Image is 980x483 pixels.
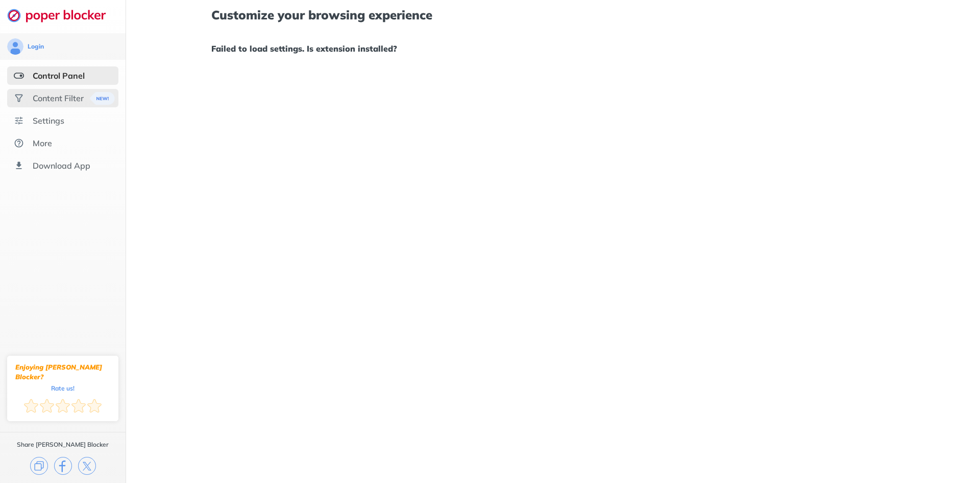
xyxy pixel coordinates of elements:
[33,138,52,148] div: More
[87,92,112,105] img: menuBanner.svg
[14,138,24,148] img: about.svg
[33,93,84,103] div: Content Filter
[78,457,96,475] img: x.svg
[15,362,110,382] div: Enjoying [PERSON_NAME] Blocker?
[33,71,85,81] div: Control Panel
[54,457,72,475] img: facebook.svg
[33,160,90,171] div: Download App
[14,116,24,126] img: settings.svg
[211,42,894,55] h1: Failed to load settings. Is extension installed?
[28,42,44,51] div: Login
[7,8,117,22] img: logo-webpage.svg
[14,93,24,103] img: social.svg
[14,71,24,81] img: features-selected.svg
[7,38,23,55] img: avatar.svg
[30,457,48,475] img: copy.svg
[17,441,109,449] div: Share [PERSON_NAME] Blocker
[14,160,24,171] img: download-app.svg
[51,386,75,390] div: Rate us!
[33,116,64,126] div: Settings
[211,8,894,21] h1: Customize your browsing experience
